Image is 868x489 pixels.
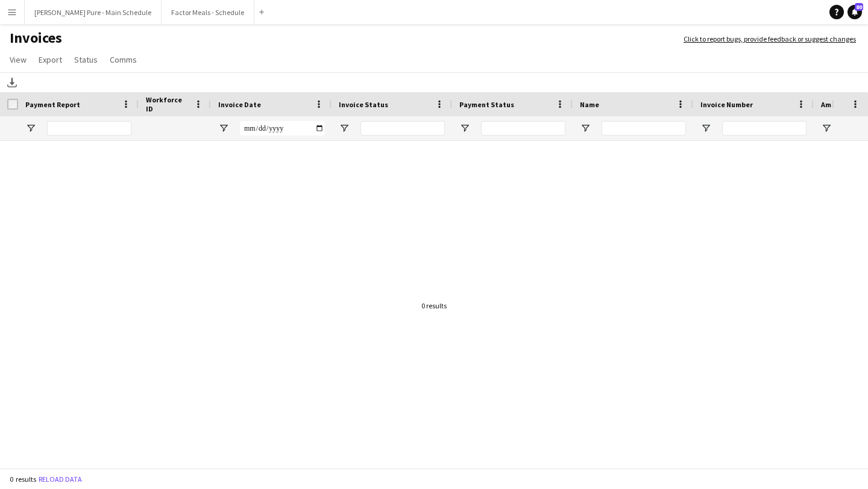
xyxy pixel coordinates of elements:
div: 0 results [421,301,447,310]
input: Invoice Date Filter Input [240,121,324,135]
a: Click to report bugs, provide feedback or suggest changes [684,34,856,45]
span: Status [74,54,98,65]
a: View [5,52,31,67]
a: Status [69,52,102,67]
input: Invoice Status Filter Input [360,121,445,135]
app-action-btn: Download [5,75,19,90]
span: View [10,54,27,65]
button: Reload data [36,473,84,486]
input: Invoice Number Filter Input [722,121,807,135]
input: Column with Header Selection [7,99,18,110]
a: Export [34,52,67,67]
button: Open Filter Menu [821,123,832,134]
button: Open Filter Menu [700,123,711,134]
span: Payment Status [459,100,514,109]
span: Name [580,100,599,109]
span: Export [39,54,62,65]
span: 80 [855,3,863,11]
span: Workforce ID [146,95,189,113]
span: Invoice Date [218,100,261,109]
a: Comms [105,52,142,67]
button: Open Filter Menu [459,123,470,134]
input: Payment Report Filter Input [47,121,131,135]
button: [PERSON_NAME] Pure - Main Schedule [25,1,162,24]
button: Open Filter Menu [339,123,350,134]
span: Invoice Status [339,100,388,109]
button: Open Filter Menu [580,123,591,134]
button: Factor Meals - Schedule [162,1,254,24]
span: Invoice Number [700,100,753,109]
input: Name Filter Input [602,121,686,135]
button: Open Filter Menu [25,123,36,134]
span: Payment Report [25,100,80,109]
a: 80 [848,5,862,19]
button: Open Filter Menu [218,123,229,134]
span: Amount [821,100,848,109]
span: Comms [110,54,137,65]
